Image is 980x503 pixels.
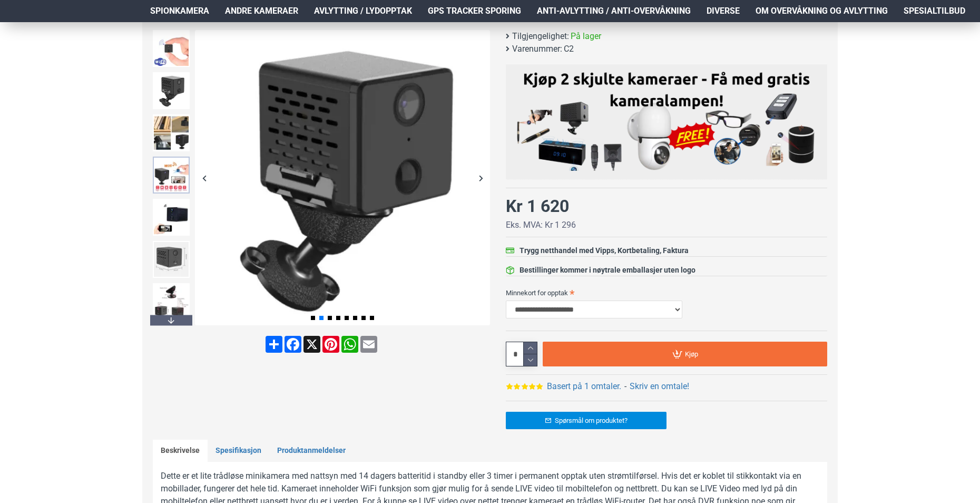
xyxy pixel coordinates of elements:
[512,43,562,55] b: Varenummer:
[269,440,354,462] a: Produktanmeldelser
[537,5,691,17] span: Anti-avlytting / Anti-overvåkning
[336,316,340,320] span: Go to slide 4
[547,380,621,393] a: Basert på 1 omtaler.
[195,169,213,187] div: Previous slide
[208,440,269,462] a: Spesifikasjon
[506,412,667,429] a: Spørsmål om produktet?
[153,283,190,320] img: WiFi nattsyn minikamera med 14 dager batterilevetid - SpyGadgets.no
[225,5,298,17] span: Andre kameraer
[685,351,698,357] span: Kjøp
[345,316,349,320] span: Go to slide 5
[472,169,490,187] div: Next slide
[514,70,819,171] img: Kjøp 2 skjulte kameraer – Få med gratis kameralampe!
[756,5,888,17] span: Om overvåkning og avlytting
[150,315,192,325] div: Next slide
[153,114,190,151] img: WiFi nattsyn minikamera med 14 dager batterilevetid - SpyGadgets.no
[370,316,374,320] span: Go to slide 8
[340,336,359,353] a: WhatsApp
[624,381,626,391] b: -
[506,284,827,301] label: Minnekort for opptak
[361,316,366,320] span: Go to slide 7
[328,316,332,320] span: Go to slide 3
[571,30,601,43] span: På lager
[153,440,208,462] a: Beskrivelse
[153,72,190,109] img: WiFi nattsyn minikamera med 14 dager batterilevetid - SpyGadgets.no
[153,157,190,194] img: WiFi nattsyn minikamera med 14 dager batterilevetid - SpyGadgets.no
[520,265,695,276] div: Bestillinger kommer i nøytrale emballasjer uten logo
[153,30,190,67] img: WiFi nattsyn minikamera med 14 dager batterilevetid - SpyGadgets.no
[153,241,190,278] img: WiFi nattsyn minikamera med 14 dager batterilevetid - SpyGadgets.no
[283,336,302,353] a: Facebook
[564,43,574,55] span: C2
[153,199,190,236] img: WiFi nattsyn minikamera med 14 dager batterilevetid - SpyGadgets.no
[314,5,412,17] span: Avlytting / Lydopptak
[321,336,340,353] a: Pinterest
[904,5,965,17] span: Spesialtilbud
[195,30,490,325] img: WiFi nattsyn minikamera med 14 dager batterilevetid - SpyGadgets.no
[302,336,321,353] a: X
[264,336,283,353] a: Share
[353,316,357,320] span: Go to slide 6
[512,30,569,43] b: Tilgjengelighet:
[150,5,209,17] span: Spionkamera
[630,380,689,393] a: Skriv en omtale!
[311,316,315,320] span: Go to slide 1
[319,316,324,320] span: Go to slide 2
[359,336,378,353] a: Email
[520,245,689,256] div: Trygg netthandel med Vipps, Kortbetaling, Faktura
[428,5,521,17] span: GPS Tracker Sporing
[506,194,569,219] div: Kr 1 620
[707,5,740,17] span: Diverse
